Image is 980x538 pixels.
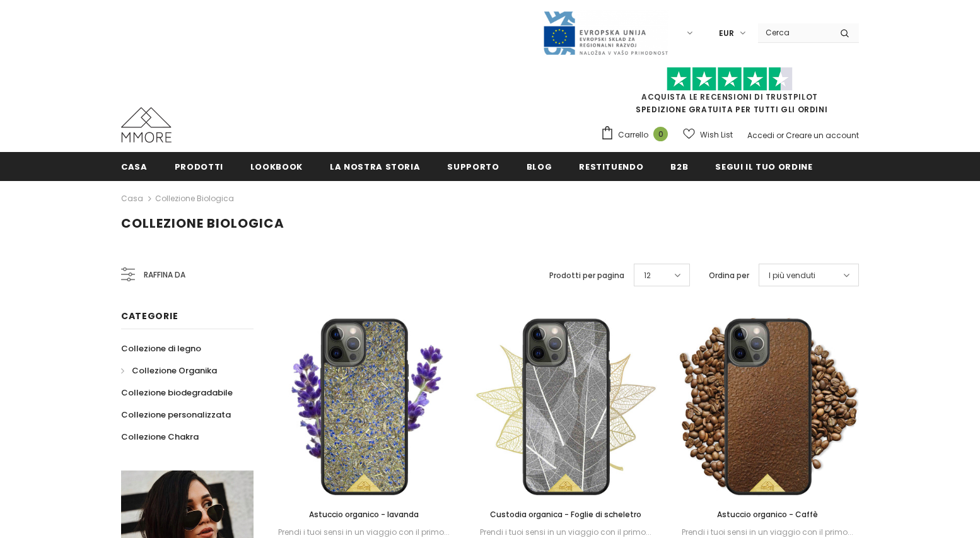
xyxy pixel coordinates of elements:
span: Categorie [121,310,178,322]
span: Segui il tuo ordine [715,161,812,173]
span: La nostra storia [330,161,420,173]
span: 0 [653,127,668,141]
span: Collezione Chakra [121,431,199,443]
span: Carrello [618,129,648,141]
label: Ordina per [709,269,749,282]
label: Prodotti per pagina [549,269,624,282]
span: EUR [719,27,734,40]
span: SPEDIZIONE GRATUITA PER TUTTI GLI ORDINI [600,73,859,115]
span: Lookbook [250,161,303,173]
a: Lookbook [250,152,303,180]
span: Collezione biodegradabile [121,387,233,399]
span: Collezione personalizzata [121,409,231,421]
a: Collezione biologica [155,193,234,204]
span: I più venduti [769,269,815,282]
a: Collezione Organika [121,360,217,382]
a: Collezione personalizzata [121,404,231,426]
span: supporto [447,161,499,173]
a: Segui il tuo ordine [715,152,812,180]
a: Wish List [683,124,733,146]
span: Prodotti [175,161,223,173]
a: Astuccio organico - Caffè [676,508,859,522]
span: Collezione Organika [132,365,217,377]
a: Creare un account [786,130,859,141]
a: Collezione biodegradabile [121,382,233,404]
span: or [776,130,784,141]
span: Astuccio organico - lavanda [309,509,419,520]
a: Accedi [747,130,774,141]
span: B2B [670,161,688,173]
input: Search Site [758,23,831,42]
span: Custodia organica - Foglie di scheletro [490,509,641,520]
span: Wish List [700,129,733,141]
a: Acquista le recensioni di TrustPilot [641,91,818,102]
span: Casa [121,161,148,173]
span: Astuccio organico - Caffè [717,509,818,520]
span: Blog [527,161,552,173]
a: Prodotti [175,152,223,180]
span: Restituendo [579,161,643,173]
span: 12 [644,269,651,282]
a: Custodia organica - Foglie di scheletro [474,508,657,522]
a: Casa [121,152,148,180]
a: La nostra storia [330,152,420,180]
a: supporto [447,152,499,180]
a: Blog [527,152,552,180]
img: Javni Razpis [542,10,668,56]
a: Restituendo [579,152,643,180]
img: Fidati di Pilot Stars [667,67,793,91]
span: Raffina da [144,268,185,282]
a: B2B [670,152,688,180]
a: Casa [121,191,143,206]
a: Collezione di legno [121,337,201,360]
a: Javni Razpis [542,27,668,38]
a: Collezione Chakra [121,426,199,448]
span: Collezione biologica [121,214,284,232]
span: Collezione di legno [121,342,201,354]
a: Carrello 0 [600,126,674,144]
img: Casi MMORE [121,107,172,143]
a: Astuccio organico - lavanda [272,508,455,522]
